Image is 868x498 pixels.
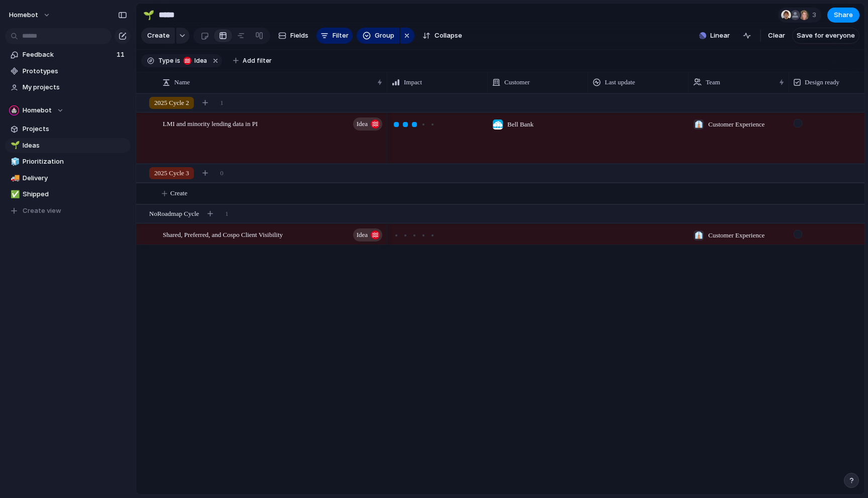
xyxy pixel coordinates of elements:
[181,55,209,66] button: Idea
[225,209,229,219] span: 1
[147,31,170,41] span: Create
[5,187,131,202] a: ✅Shipped
[5,138,131,153] a: 🌱Ideas
[418,28,466,44] button: Collapse
[694,230,704,240] div: 👔
[504,77,530,87] span: Customer
[11,189,18,200] div: ✅
[5,121,131,137] a: Projects
[23,105,52,115] span: Homebot
[708,230,765,240] span: Customer Experience
[174,77,190,87] span: Name
[23,141,127,151] span: Ideas
[404,77,422,87] span: Impact
[708,119,765,130] span: Customer Experience
[11,156,18,168] div: 🧊
[5,80,131,95] a: My projects
[23,189,127,199] span: Shipped
[695,28,734,43] button: Linear
[357,117,368,131] span: Idea
[23,206,61,216] span: Create view
[9,157,19,167] button: 🧊
[9,141,19,151] button: 🌱
[316,28,353,44] button: Filter
[290,31,308,41] span: Fields
[507,119,533,130] span: Bell Bank
[227,54,278,68] button: Add filter
[706,77,720,87] span: Team
[11,140,18,151] div: 🌱
[9,189,19,199] button: ✅
[792,28,859,44] button: Save for everyone
[5,7,56,23] button: Homebot
[5,64,131,79] a: Prototypes
[158,56,173,65] span: Type
[141,7,157,23] button: 🌱
[333,31,349,41] span: Filter
[141,28,175,44] button: Create
[375,31,394,41] span: Group
[191,56,207,65] span: Idea
[274,28,312,44] button: Fields
[764,28,789,44] button: Clear
[220,98,224,108] span: 1
[834,10,853,20] span: Share
[173,55,182,66] button: is
[23,173,127,183] span: Delivery
[353,228,382,241] button: Idea
[23,124,127,134] span: Projects
[23,82,127,92] span: My projects
[605,77,635,87] span: Last update
[23,66,127,76] span: Prototypes
[5,203,131,218] button: Create view
[435,31,462,41] span: Collapse
[23,157,127,167] span: Prioritization
[149,209,199,219] span: No Roadmap Cycle
[11,172,18,184] div: 🚚
[163,228,283,240] span: Shared, Preferred, and Cospo Client Visibility
[9,10,38,20] span: Homebot
[175,56,180,65] span: is
[154,98,189,108] span: 2025 Cycle 2
[827,8,859,23] button: Share
[9,173,19,183] button: 🚚
[243,56,272,65] span: Add filter
[797,31,855,41] span: Save for everyone
[357,28,399,44] button: Group
[220,168,224,178] span: 0
[5,171,131,186] a: 🚚Delivery
[353,117,382,131] button: Idea
[694,119,704,130] div: 👔
[117,50,127,60] span: 11
[163,117,258,129] span: LMI and minority lending data in PI
[5,103,131,118] button: Homebot
[768,31,785,41] span: Clear
[5,154,131,169] a: 🧊Prioritization
[357,228,368,242] span: Idea
[812,10,819,20] span: 3
[805,77,839,87] span: Design ready
[710,31,730,41] span: Linear
[23,50,114,60] span: Feedback
[170,188,187,198] span: Create
[143,8,154,22] div: 🌱
[5,47,131,62] a: Feedback11
[154,168,189,178] span: 2025 Cycle 3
